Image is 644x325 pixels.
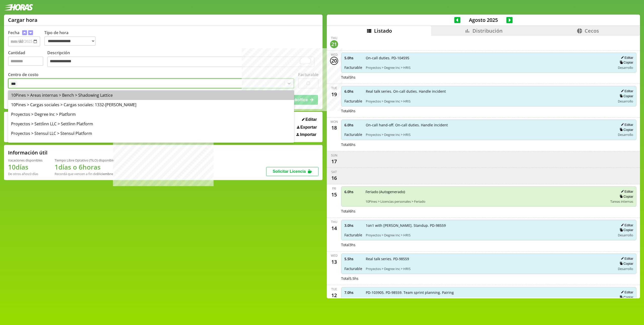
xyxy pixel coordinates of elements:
button: Editar [619,56,633,60]
span: Desarrollo [618,233,633,237]
button: Editar [619,223,633,227]
button: Copiar [618,128,633,132]
div: De otros años: 0 días [8,172,43,176]
div: 20 [330,57,338,65]
button: Copiar [618,228,633,232]
span: Exportar [300,125,317,130]
div: Wed [331,52,338,57]
div: Tue [331,86,337,90]
div: Fri [332,186,336,191]
span: 10Pines > Licencias personales > Feriado [366,199,607,204]
div: Vacaciones disponibles [8,158,43,162]
h1: 10 días [8,162,43,172]
button: Editar [619,256,633,261]
span: Facturable [344,132,362,137]
div: Tiempo Libre Optativo (TiLO) disponible [55,158,114,162]
label: Descripción [47,50,318,68]
span: Feriado (Autogenerado) [366,189,607,194]
span: On-call hand-off. On-call duties. Handle incident [366,123,612,127]
span: 5.5 hs [344,256,362,261]
div: 10Pines > Cargas sociales > Cargas sociales: 1332-[PERSON_NAME] [8,100,294,110]
span: Real talk series. On-call duties. Handle incident [366,89,612,94]
h1: Cargar hora [8,17,37,23]
button: Editar [619,123,633,127]
label: Tipo de hora [44,30,100,46]
img: logotipo [4,4,33,11]
div: Total 5.5 hs [341,276,636,281]
h2: Información útil [8,149,48,156]
label: Cantidad [8,50,47,68]
label: Fecha [8,30,19,35]
span: Proyectos > Degree Inc > HRIS [366,266,612,271]
span: Facturable [344,65,362,70]
button: Copiar [618,60,633,65]
span: 1on1 with [PERSON_NAME]. Standup. PD-98559 [366,223,612,228]
div: Proyectos > Settlinn LLC > Settlinn Platform [8,119,294,129]
div: 16 [330,174,338,182]
b: Diciembre [97,172,113,176]
select: Tipo de hora [44,36,96,46]
span: Desarrollo [618,65,633,70]
div: Total 3 hs [341,242,636,247]
span: Proyectos > Degree Inc > HRIS [366,65,612,70]
textarea: To enrich screen reader interactions, please activate Accessibility in Grammarly extension settings [47,57,314,67]
div: Total 5 hs [341,75,636,80]
span: Distribución [472,27,503,34]
div: Sat [331,170,337,174]
span: Importar [300,132,316,137]
span: 6.0 hs [344,89,362,94]
span: Solicitar Licencia [273,169,306,174]
span: Facturable [344,99,362,103]
button: Copiar [618,94,633,98]
div: Wed [331,253,338,258]
span: Desarrollo [618,132,633,137]
div: 21 [330,40,338,48]
div: 17 [330,157,338,166]
div: Total 6 hs [341,209,636,213]
div: 10Pines > Areas internas > Bench > Shadowing Lattice [8,90,294,100]
span: Proyectos > Degree Inc > HRIS [366,99,612,103]
span: 5.0 hs [344,56,362,60]
span: On-call duties. PD-104595 [366,56,612,60]
span: 7.0 hs [344,290,362,295]
span: 6.0 hs [344,123,362,127]
span: PD-103905. PD-98559. Team sprint planning. Pairing [366,290,612,295]
span: 6.0 hs [344,189,362,194]
div: Proyectos > Degree Inc > Platform [8,110,294,119]
label: Facturable [298,72,318,77]
button: Copiar [618,194,633,199]
button: Copiar [618,295,633,299]
h1: 1 días o 6 horas [55,162,114,172]
span: Desarrollo [618,99,633,103]
div: Total 6 hs [341,109,636,113]
span: Tareas internas [610,199,633,204]
button: Editar [619,189,633,194]
span: Listado [374,27,392,34]
input: Cantidad [8,57,43,66]
div: Mon [331,120,338,124]
button: Editar [619,290,633,294]
div: Proyectos > Stensul LLC > Stensul Platform [8,129,294,138]
span: Facturable [344,266,362,271]
div: Total 6 hs [341,142,636,147]
div: 19 [330,90,338,98]
button: Copiar [618,261,633,266]
span: Editar [305,117,317,122]
div: 18 [330,124,338,132]
div: Thu [331,36,337,40]
span: Cecos [585,27,599,34]
button: Editar [619,89,633,93]
span: Real talk series. PD-98559 [366,256,612,261]
div: Recordá que vencen a fin de [55,172,114,176]
div: 12 [330,291,338,299]
div: scrollable content [327,36,640,298]
div: Thu [331,220,337,224]
span: Facturable [344,233,362,237]
div: Tue [331,287,337,291]
span: Proyectos > Degree Inc > HRIS [366,132,612,137]
button: Editar [300,117,318,122]
span: 3.0 hs [344,223,362,228]
label: Centro de costo [8,72,38,77]
div: 14 [330,224,338,232]
button: Solicitar Licencia [266,167,318,176]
